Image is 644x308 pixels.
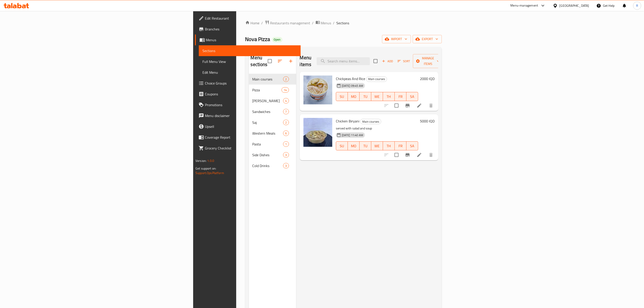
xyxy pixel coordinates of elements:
a: Edit Menu [199,67,301,78]
span: Cold Drinks [252,163,283,168]
div: items [283,120,289,125]
span: Pasta [252,141,283,147]
span: Version: [195,158,206,164]
span: FR [396,93,405,100]
div: Pizza14 [249,85,296,95]
span: TH [385,93,393,100]
span: Menu disclaimer [205,113,297,118]
div: items [283,131,289,136]
span: Sort items [395,58,413,65]
button: TU [360,92,371,101]
input: search [317,57,370,65]
div: Saj [252,120,283,125]
span: TH [385,143,393,149]
span: [DATE] 09:45 AM [340,84,365,88]
span: Menus [321,20,331,26]
button: WE [371,92,383,101]
span: Sandwiches [252,109,283,114]
button: TH [383,141,395,150]
span: export [416,36,438,42]
span: import [386,36,407,42]
button: Manage items [413,54,443,68]
h6: 5000 IQD [420,118,435,124]
span: WE [373,93,381,100]
span: 1.0.0 [207,158,214,164]
a: Branches [195,24,301,34]
span: SA [408,143,416,149]
span: 4 [283,99,289,103]
button: Sort [396,58,411,65]
span: Main courses [366,76,387,82]
button: MO [348,92,360,101]
span: Sort [398,59,410,64]
span: Get support on: [195,165,216,171]
span: TU [361,93,369,100]
a: Coverage Report [195,132,301,143]
button: SA [406,92,418,101]
button: Add [380,58,395,65]
p: served with salad and soup [336,126,418,131]
img: Chicken Biryani [303,118,332,147]
div: items [283,98,289,103]
a: Grocery Checklist [195,143,301,154]
nav: breadcrumb [245,20,442,26]
span: 14 [282,88,289,92]
span: 3 [283,164,289,168]
span: Edit Menu [202,70,297,75]
nav: Menu sections [249,72,296,173]
button: delete [426,149,436,160]
span: 6 [283,131,289,136]
div: Main courses2 [249,74,296,85]
span: Select all sections [265,56,275,66]
a: Menus [195,34,301,45]
button: FR [395,92,406,101]
span: Main courses [252,76,283,82]
a: Menu disclaimer [195,110,301,121]
img: Chickpeas And Rice [303,76,332,104]
span: Select section [371,56,380,66]
span: 2 [283,120,289,125]
span: WE [373,143,381,149]
span: Add [381,59,394,64]
a: Upsell [195,121,301,132]
button: Branch-specific-item [402,149,413,160]
div: Side Dishes [252,152,283,158]
a: Sections [199,45,301,56]
button: MO [348,141,360,150]
span: Coverage Report [205,135,297,140]
span: Upsell [205,124,297,129]
span: Add item [380,58,395,65]
div: Western Meals [252,131,283,136]
span: FR [396,143,405,149]
h2: Menu items [300,54,312,68]
span: 2 [283,77,289,81]
span: Grocery Checklist [205,145,297,151]
span: Chickpeas And Rice [336,75,365,82]
div: items [283,76,289,82]
span: [PERSON_NAME] [252,98,283,103]
span: MO [350,143,358,149]
a: Choice Groups [195,78,301,89]
span: Sections [202,48,297,53]
span: Manage items [417,55,440,67]
button: Branch-specific-item [402,100,413,111]
div: items [283,152,289,158]
div: Sandwiches7 [249,106,296,117]
div: Menu-management [511,3,538,8]
span: Select to update [392,101,401,110]
div: items [283,163,289,168]
span: Pizza [252,87,282,93]
button: TU [360,141,371,150]
div: Lahm Majun [252,98,283,103]
span: 3 [283,153,289,157]
a: Menus [316,20,331,26]
span: MO [350,93,358,100]
button: FR [395,141,406,150]
li: / [312,20,314,26]
span: Select to update [392,150,401,160]
button: export [413,35,442,43]
div: items [283,109,289,114]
